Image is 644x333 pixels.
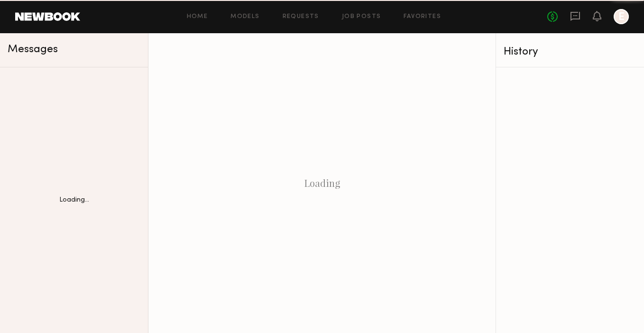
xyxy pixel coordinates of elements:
[283,14,319,20] a: Requests
[404,14,441,20] a: Favorites
[187,14,208,20] a: Home
[614,9,629,24] a: E
[342,14,381,20] a: Job Posts
[8,44,58,55] span: Messages
[504,46,636,57] div: History
[230,14,259,20] a: Models
[59,197,89,203] div: Loading...
[148,33,496,333] div: Loading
